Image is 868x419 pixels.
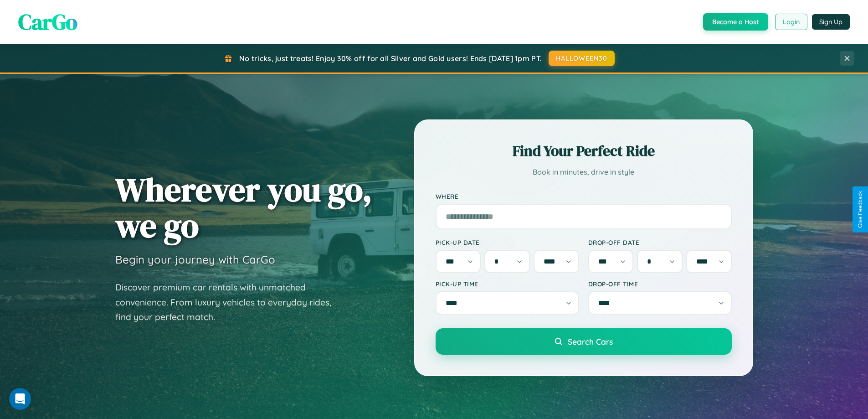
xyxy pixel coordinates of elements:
[9,388,31,410] iframe: Intercom live chat
[115,171,372,243] h1: Wherever you go, we go
[115,280,343,325] p: Discover premium car rentals with unmatched convenience. From luxury vehicles to everyday rides, ...
[436,141,732,161] h2: Find Your Perfect Ride
[703,13,768,31] button: Become a Host
[115,253,275,266] h3: Begin your journey with CarGo
[436,166,732,179] p: Book in minutes, drive in style
[812,14,850,30] button: Sign Up
[436,280,579,288] label: Pick-up Time
[588,238,732,246] label: Drop-off Date
[436,238,579,246] label: Pick-up Date
[549,51,615,66] button: HALLOWEEN30
[775,14,807,30] button: Login
[436,192,732,200] label: Where
[568,336,613,347] span: Search Cars
[239,54,542,63] span: No tricks, just treats! Enjoy 30% off for all Silver and Gold users! Ends [DATE] 1pm PT.
[436,328,732,355] button: Search Cars
[588,280,732,288] label: Drop-off Time
[857,191,863,228] div: Give Feedback
[18,7,77,37] span: CarGo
